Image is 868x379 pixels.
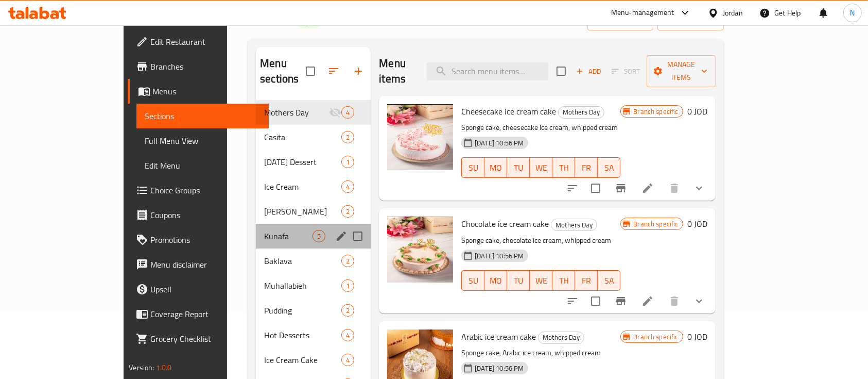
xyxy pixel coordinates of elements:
button: edit [334,228,349,244]
span: Hot Desserts [264,329,341,341]
span: N [850,7,855,19]
div: Baklava2 [256,249,371,273]
span: Manage items [655,58,707,84]
div: Baklava [264,255,341,267]
button: sort-choices [560,289,585,314]
img: Chocolate ice cream cake [387,217,453,283]
span: Grocery Checklist [150,333,261,345]
button: MO [484,157,507,178]
button: Branch-specific-item [609,289,633,314]
div: Menu-management [611,7,674,19]
span: Branch specific [629,332,682,342]
button: Add section [346,59,371,84]
div: items [341,180,354,193]
a: Edit Menu [136,153,269,178]
span: 4 [342,182,354,192]
div: Casita2 [256,125,371,150]
span: SA [602,160,616,175]
span: Menu disclaimer [150,258,261,271]
div: Mothers Day [551,219,597,231]
span: 2 [342,256,354,266]
span: Kunafa [264,230,313,242]
svg: Show Choices [693,295,705,307]
span: Menus [152,85,261,97]
a: Branches [128,54,269,79]
span: 1 [342,157,354,167]
div: items [313,230,325,242]
span: Edit Restaurant [150,36,261,48]
span: Arabic ice cream cake [461,329,536,344]
button: FR [575,157,598,178]
span: Select section [550,60,572,82]
span: Mothers Day [264,106,329,119]
div: [PERSON_NAME]2 [256,199,371,224]
p: Sponge cake, chocolate ice cream, whipped cream [461,234,620,247]
span: Version: [129,361,154,374]
span: Ice Cream Cake [264,354,341,366]
div: items [341,131,354,143]
span: Upsell [150,283,261,295]
span: Ice Cream [264,180,341,193]
span: Promotions [150,234,261,246]
a: Sections [136,104,269,128]
div: items [341,354,354,366]
span: Add item [572,63,605,79]
p: Sponge cake, cheesecake ice cream, whipped cream [461,121,620,134]
span: MO [489,160,503,175]
a: Coverage Report [128,302,269,326]
p: Sponge cake, Arabic ice cream, whipped cream [461,347,620,359]
span: Pudding [264,304,341,317]
span: SU [466,160,480,175]
button: TU [507,157,530,178]
div: items [341,304,354,317]
span: Mothers Day [539,332,584,343]
div: items [341,279,354,292]
button: delete [662,289,687,314]
button: Add [572,63,605,79]
span: import [596,14,645,27]
span: FR [579,273,594,288]
div: items [341,329,354,341]
a: Promotions [128,227,269,252]
span: TU [511,160,526,175]
input: search [427,62,548,80]
span: Cheesecake Ice cream cake [461,104,556,119]
a: Choice Groups [128,178,269,203]
button: FR [575,270,598,291]
span: 2 [342,207,354,217]
span: Select section first [605,63,647,79]
span: Add [575,65,602,77]
a: Grocery Checklist [128,326,269,351]
button: TU [507,270,530,291]
span: Branches [150,60,261,73]
div: Mothers Day4 [256,100,371,125]
span: 4 [342,355,354,365]
svg: Inactive section [329,106,341,119]
button: delete [662,176,687,201]
span: Branch specific [629,107,682,117]
div: items [341,156,354,168]
span: Select all sections [300,60,321,82]
div: Hot Desserts4 [256,323,371,348]
a: Coupons [128,203,269,227]
h6: 0 JOD [687,104,707,119]
a: Menus [128,79,269,104]
button: Branch-specific-item [609,176,633,201]
div: Mothers Day [538,332,584,344]
span: MO [489,273,503,288]
div: items [341,205,354,218]
span: Casita [264,131,341,143]
div: Muhallabieh [264,279,341,292]
span: FR [579,160,594,175]
div: Mothers Day [558,106,604,119]
span: Edit Menu [145,159,261,172]
span: Chocolate ice cream cake [461,216,549,232]
span: Mothers Day [551,219,597,231]
div: Ice Cream4 [256,174,371,199]
span: [DATE] 10:56 PM [471,138,528,148]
